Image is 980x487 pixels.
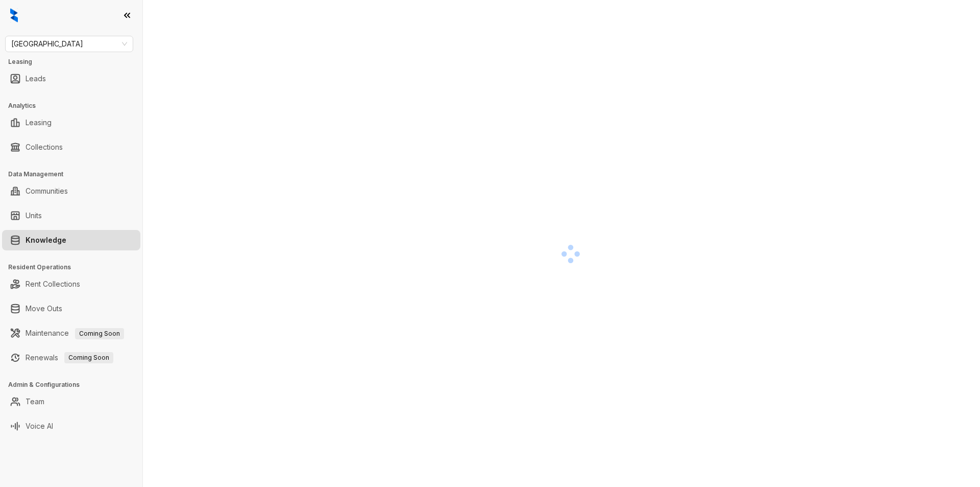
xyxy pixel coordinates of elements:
li: Renewals [2,347,140,368]
a: Units [26,205,42,226]
li: Collections [2,137,140,157]
h3: Data Management [8,170,142,179]
a: Rent Collections [26,274,80,294]
span: Coming Soon [75,328,124,339]
a: RenewalsComing Soon [26,347,113,368]
li: Maintenance [2,323,140,343]
li: Team [2,391,140,412]
a: Collections [26,137,63,157]
h3: Admin & Configurations [8,380,142,389]
img: logo [10,8,18,22]
h3: Leasing [8,57,142,66]
a: Communities [26,181,68,201]
li: Units [2,205,140,226]
h3: Resident Operations [8,263,142,272]
a: Leads [26,68,46,89]
li: Move Outs [2,298,140,319]
li: Rent Collections [2,274,140,294]
a: Leasing [26,112,52,133]
span: Fairfield [11,36,127,52]
h3: Analytics [8,101,142,110]
li: Leads [2,68,140,89]
li: Communities [2,181,140,201]
span: Coming Soon [64,352,113,363]
a: Move Outs [26,298,62,319]
li: Leasing [2,112,140,133]
li: Knowledge [2,230,140,250]
li: Voice AI [2,416,140,436]
a: Team [26,391,44,412]
a: Voice AI [26,416,53,436]
a: Knowledge [26,230,66,250]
